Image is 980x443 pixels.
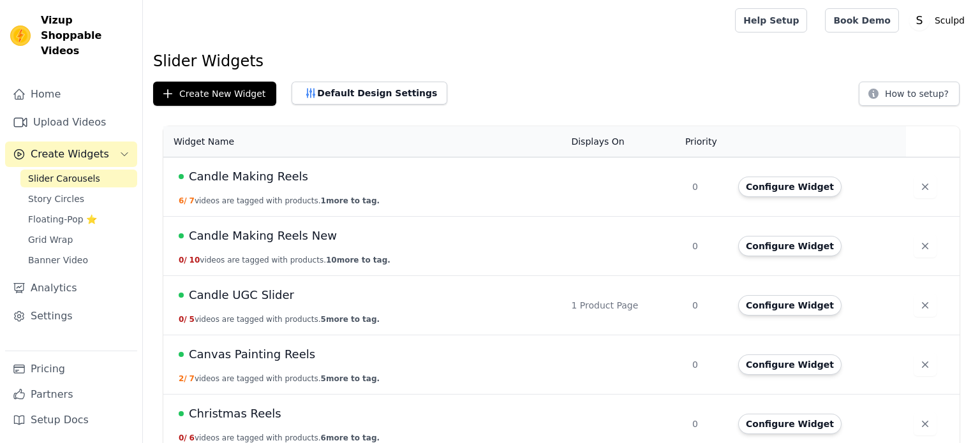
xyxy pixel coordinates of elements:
button: Delete widget [914,175,937,198]
button: Delete widget [914,235,937,258]
a: How to setup? [859,91,960,103]
span: Live Published [179,293,184,298]
span: Slider Carousels [28,172,100,185]
a: Slider Carousels [20,170,137,187]
a: Help Setup [735,8,807,33]
span: 6 more to tag. [321,433,380,442]
button: Delete widget [914,412,937,435]
span: Live Published [179,352,184,357]
th: Displays On [563,126,684,157]
a: Setup Docs [5,407,137,433]
span: 6 [189,433,195,442]
span: 0 / [179,315,187,324]
span: Live Published [179,411,184,416]
span: Candle Making Reels New [189,227,337,245]
h1: Slider Widgets [153,51,970,71]
button: Create New Widget [153,82,276,106]
span: Floating-Pop ⭐ [28,213,97,226]
span: Create Widgets [31,147,109,162]
span: Christmas Reels [189,405,281,423]
span: Live Published [179,233,184,238]
a: Grid Wrap [20,231,137,249]
span: Candle UGC Slider [189,286,294,304]
span: 10 [189,256,200,265]
button: Default Design Settings [292,82,447,105]
div: 1 Product Page [571,299,676,312]
button: 2/ 7videos are tagged with products.5more to tag. [179,374,380,384]
span: 0 / [179,256,187,265]
button: 0/ 5videos are tagged with products.5more to tag. [179,314,380,324]
span: Grid Wrap [28,233,73,246]
th: Widget Name [163,126,563,157]
span: 0 / [179,433,187,442]
button: Configure Widget [738,236,842,256]
span: 5 [189,315,195,324]
button: Delete widget [914,294,937,317]
button: 0/ 6videos are tagged with products.6more to tag. [179,433,380,443]
span: Candle Making Reels [189,168,308,185]
button: How to setup? [859,82,960,106]
button: Configure Widget [738,354,842,375]
span: 6 / [179,196,187,205]
a: Settings [5,303,137,329]
span: Vizup Shoppable Videos [41,13,132,59]
button: Configure Widget [738,414,842,434]
a: Analytics [5,275,137,301]
a: Partners [5,382,137,407]
a: Book Demo [825,8,898,33]
span: 7 [189,374,195,383]
button: Create Widgets [5,142,137,167]
span: 7 [189,196,195,205]
span: 5 more to tag. [321,315,380,324]
th: Priority [685,126,731,157]
span: Live Published [179,174,184,179]
a: Banner Video [20,251,137,269]
a: Upload Videos [5,110,137,135]
button: Delete widget [914,353,937,376]
td: 0 [685,335,731,395]
button: S Sculpd [909,9,970,32]
td: 0 [685,157,731,217]
span: 1 more to tag. [321,196,380,205]
a: Story Circles [20,190,137,208]
a: Pricing [5,356,137,382]
a: Home [5,82,137,107]
span: 5 more to tag. [321,374,380,383]
button: Configure Widget [738,177,842,197]
span: 2 / [179,374,187,383]
a: Floating-Pop ⭐ [20,210,137,228]
span: 10 more to tag. [326,256,390,265]
td: 0 [685,276,731,335]
button: Configure Widget [738,295,842,316]
p: Sculpd [930,9,970,32]
span: Canvas Painting Reels [189,345,315,363]
button: 0/ 10videos are tagged with products.10more to tag. [179,255,390,265]
td: 0 [685,217,731,276]
button: 6/ 7videos are tagged with products.1more to tag. [179,196,380,206]
span: Banner Video [28,254,88,266]
img: Vizup [10,25,31,46]
text: S [916,14,923,27]
span: Story Circles [28,192,84,205]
